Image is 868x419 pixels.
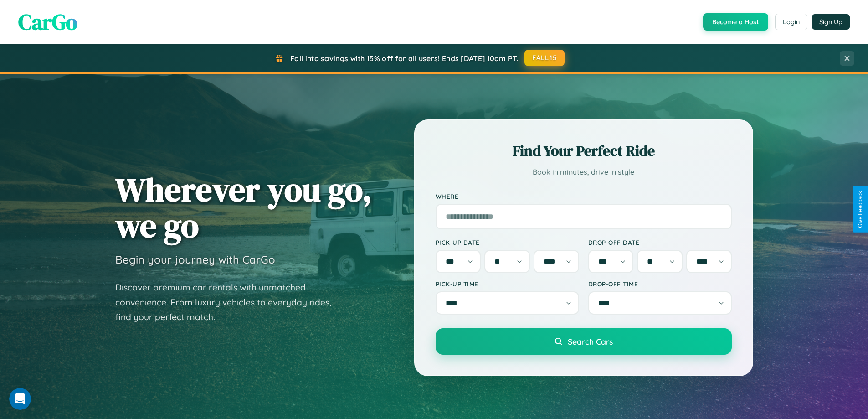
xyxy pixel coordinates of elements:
h2: Find Your Perfect Ride [436,141,732,161]
button: Search Cars [436,328,732,355]
p: Book in minutes, drive in style [436,166,732,179]
label: Pick-up Time [436,280,579,288]
iframe: Intercom live chat [9,388,31,410]
label: Drop-off Time [588,280,732,288]
label: Pick-up Date [436,238,579,246]
button: Become a Host [703,13,768,31]
span: Fall into savings with 15% off for all users! Ends [DATE] 10am PT. [290,54,519,63]
button: Login [775,14,807,30]
h3: Begin your journey with CarGo [115,253,275,266]
button: FALL15 [524,50,565,66]
div: Give Feedback [857,191,863,228]
span: Search Cars [568,336,613,347]
button: Sign Up [812,14,850,30]
p: Discover premium car rentals with unmatched convenience. From luxury vehicles to everyday rides, ... [115,280,343,325]
label: Drop-off Date [588,238,732,246]
label: Where [436,192,732,200]
h1: Wherever you go, we go [115,171,372,243]
span: CarGo [18,7,77,37]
